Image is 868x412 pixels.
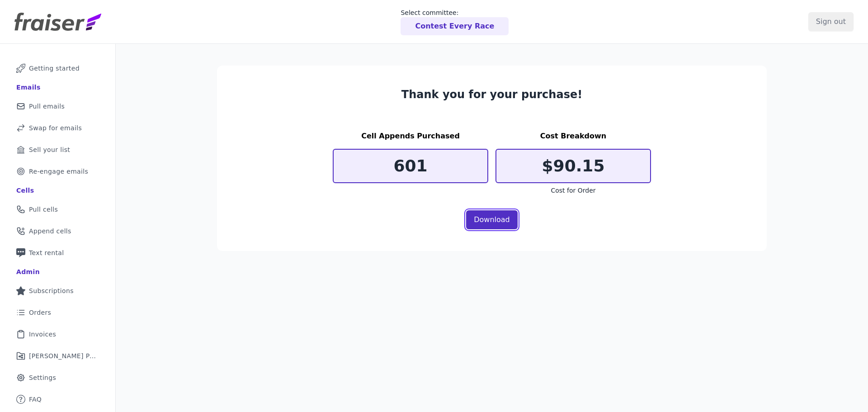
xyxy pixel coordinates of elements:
[7,140,108,160] a: Sell your list
[29,248,64,257] span: Text rental
[7,346,108,366] a: [PERSON_NAME] Performance
[7,368,108,388] a: Settings
[7,221,108,241] a: Append cells
[29,64,80,73] span: Getting started
[7,303,108,322] a: Orders
[401,8,509,17] p: Select committee:
[333,87,651,102] h3: Thank you for your purchase!
[29,102,65,111] span: Pull emails
[29,395,42,404] span: FAQ
[7,243,108,263] a: Text rental
[14,13,101,31] img: Fraiser Logo
[496,157,650,175] p: $90.15
[29,330,56,339] span: Invoices
[29,351,97,360] span: [PERSON_NAME] Performance
[29,205,58,214] span: Pull cells
[7,324,108,344] a: Invoices
[29,227,71,236] span: Append cells
[7,118,108,138] a: Swap for emails
[29,308,51,317] span: Orders
[7,199,108,219] a: Pull cells
[466,210,518,229] a: Download
[29,373,56,382] span: Settings
[415,21,494,32] p: Contest Every Race
[16,186,34,195] div: Cells
[29,123,82,133] span: Swap for emails
[7,96,108,116] a: Pull emails
[7,58,108,78] a: Getting started
[29,145,70,154] span: Sell your list
[551,187,595,194] span: Cost for Order
[16,83,41,92] div: Emails
[7,389,108,409] a: FAQ
[334,157,487,175] p: 601
[7,281,108,301] a: Subscriptions
[16,267,40,276] div: Admin
[29,286,74,295] span: Subscriptions
[401,8,509,35] a: Select committee: Contest Every Race
[495,131,651,142] h3: Cost Breakdown
[333,131,488,142] h3: Cell Appends Purchased
[808,12,854,31] input: Sign out
[29,167,88,176] span: Re-engage emails
[7,161,108,181] a: Re-engage emails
